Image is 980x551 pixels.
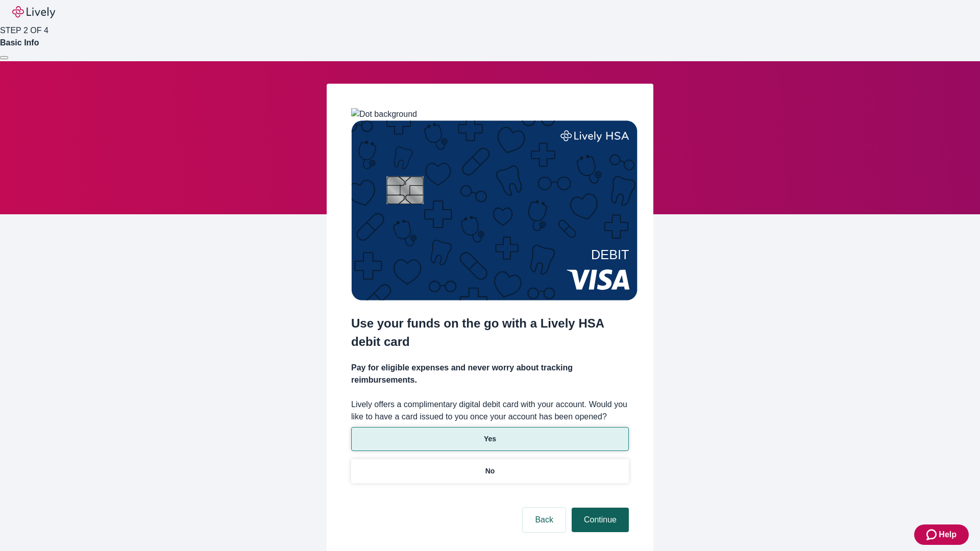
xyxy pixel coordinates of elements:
[351,459,629,483] button: No
[485,466,495,477] p: No
[914,524,969,545] button: Zendesk support iconHelp
[351,398,629,423] label: Lively offers a complimentary digital debit card with your account. Would you like to have a card...
[926,529,939,541] svg: Zendesk support icon
[523,508,566,532] button: Back
[484,434,496,444] p: Yes
[351,314,629,351] h2: Use your funds on the go with a Lively HSA debit card
[12,6,55,18] img: Lively
[351,427,629,451] button: Yes
[572,508,629,532] button: Continue
[351,362,629,386] h4: Pay for eligible expenses and never worry about tracking reimbursements.
[939,529,957,541] span: Help
[351,108,417,120] img: Dot background
[351,120,638,300] img: Debit card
